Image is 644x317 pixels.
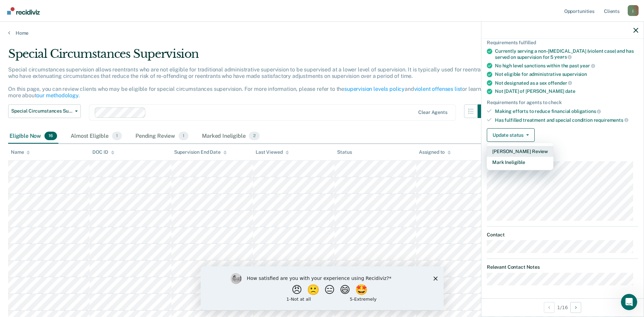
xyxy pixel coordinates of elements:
[548,80,572,86] span: offender
[134,129,190,144] div: Pending Review
[487,128,535,142] button: Update status
[495,48,638,60] div: Currently serving a non-[MEDICAL_DATA] (violent case) and has served on supervision for 5
[580,63,595,68] span: year
[414,86,462,92] a: violent offenses list
[69,129,123,144] div: Almost Eligible
[487,40,638,46] div: Requirements fulfilled
[7,7,40,15] img: Recidiviz
[495,117,638,123] div: Has fulfilled treatment and special condition
[487,232,638,238] dt: Contact
[256,149,289,155] div: Last Viewed
[337,149,352,155] div: Status
[11,108,72,114] span: Special Circumstances Supervision
[594,117,628,123] span: requirements
[11,149,30,155] div: Name
[418,110,447,115] div: Clear agents
[36,92,78,99] a: our methodology
[112,132,122,140] span: 1
[8,66,489,99] p: Special circumstances supervision allows reentrants who are not eligible for traditional administ...
[8,47,491,66] div: Special Circumstances Supervision
[481,298,644,316] div: 1 / 16
[8,30,636,36] a: Home
[570,302,581,313] button: Next Opportunity
[92,149,114,155] div: DOC ID
[571,109,601,114] span: obligations
[344,86,405,92] a: supervision levels policy
[621,294,637,310] iframe: Intercom live chat
[174,149,227,155] div: Supervision End Date
[495,80,638,86] div: Not designated as a sex
[544,302,555,313] button: Previous Opportunity
[554,54,572,60] span: years
[44,132,57,140] span: 16
[565,88,575,94] span: date
[495,71,638,77] div: Not eligible for administrative
[495,88,638,94] div: Not [DATE] of [PERSON_NAME]
[628,5,639,16] button: Profile dropdown button
[562,71,587,77] span: supervision
[487,157,553,168] button: Mark Ineligible
[201,129,261,144] div: Marked Ineligible
[487,100,638,105] div: Requirements for agents to check
[495,108,638,114] div: Making efforts to reduce financial
[201,266,444,310] iframe: Survey by Kim from Recidiviz
[495,63,638,69] div: No high level sanctions within the past
[487,153,638,158] dt: Supervision
[8,129,58,144] div: Eligible Now
[628,5,639,16] div: j
[487,146,553,157] button: [PERSON_NAME] Review
[249,132,259,140] span: 2
[419,149,451,155] div: Assigned to
[487,264,638,270] dt: Relevant Contact Notes
[179,132,188,140] span: 1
